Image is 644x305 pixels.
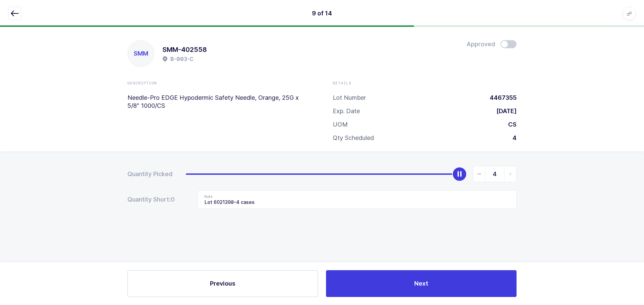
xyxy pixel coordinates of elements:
span: Previous [210,279,235,288]
div: UOM [333,121,348,129]
p: Needle-Pro EDGE Hypodermic Safety Needle, Orange, 25G x 5/8" 1000/CS [127,94,311,110]
span: Next [414,279,428,288]
input: Note [198,190,517,209]
h2: B-003-C [170,55,194,63]
div: [DATE] [491,107,517,115]
span: Approved [467,40,495,48]
h1: SMM-402558 [162,44,207,55]
div: 4 [507,134,517,142]
div: CS [503,121,517,129]
div: 9 of 14 [312,9,332,17]
div: Qty Scheduled [333,134,374,142]
button: Previous [127,270,318,297]
span: 0 [171,196,184,204]
div: Quantity Short: [127,196,184,204]
div: SMM [128,41,154,67]
div: Quantity Picked [127,170,172,178]
div: Details [333,80,517,86]
div: Lot Number [333,94,366,102]
div: Exp. Date [333,107,360,115]
div: slider between 0 and 4 [186,166,517,182]
div: Description [127,80,311,86]
button: Next [326,270,517,297]
div: 4467355 [484,94,517,102]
